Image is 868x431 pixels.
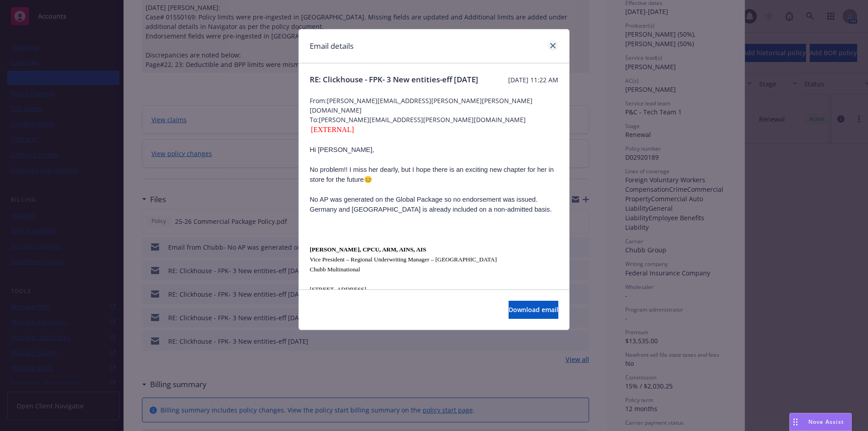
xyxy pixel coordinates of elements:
[808,418,844,426] span: Nova Assist
[509,305,558,314] span: Download email
[310,256,497,263] span: Vice President – Regional Underwriting Manager – [GEOGRAPHIC_DATA]
[310,196,552,213] span: No AP was generated on the Global Package so no endorsement was issued. Germany and [GEOGRAPHIC_D...
[789,413,852,431] button: Nova Assist
[310,266,371,303] span: Chubb Multinational [STREET_ADDRESS] M [PHONE_NUMBER]
[509,301,558,319] button: Download email
[310,246,426,253] span: [PERSON_NAME], CPCU, ARM, AINS, AIS
[790,413,801,431] div: Drag to move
